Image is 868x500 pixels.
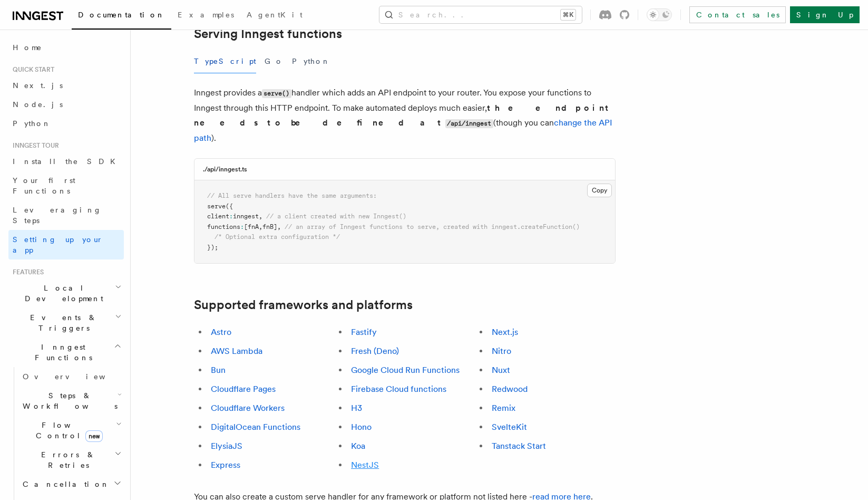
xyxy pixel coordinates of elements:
a: Examples [171,3,240,28]
span: Features [8,268,44,276]
a: Nuxt [492,365,510,375]
button: Search...⌘K [379,6,582,23]
a: Node.js [8,95,124,114]
span: , [277,223,281,230]
a: Setting up your app [8,230,124,259]
a: Next.js [492,327,518,337]
a: Fresh (Deno) [351,346,399,356]
button: Errors & Retries [18,445,124,475]
a: Install the SDK [8,152,124,171]
a: Serving Inngest functions [194,26,342,41]
span: Next.js [13,81,63,90]
span: Your first Functions [13,176,75,195]
span: : [240,223,244,230]
span: Home [13,42,42,53]
a: NestJS [351,460,379,470]
span: // an array of Inngest functions to serve, created with inngest.createFunction() [285,223,580,230]
a: Python [8,114,124,133]
a: Firebase Cloud functions [351,384,446,394]
span: Local Development [8,283,115,304]
span: Overview [23,372,131,381]
a: DigitalOcean Functions [211,422,300,432]
a: Nitro [492,346,511,356]
span: fnB] [262,223,277,230]
a: Cloudflare Workers [211,403,285,413]
a: Express [211,460,240,470]
a: Bun [211,365,226,375]
a: Supported frameworks and platforms [194,297,413,312]
span: Errors & Retries [18,449,114,470]
span: Install the SDK [13,157,122,166]
a: Google Cloud Run Functions [351,365,460,375]
span: Flow Control [18,420,116,441]
a: Documentation [72,3,171,30]
a: Astro [211,327,231,337]
button: Local Development [8,278,124,308]
span: Documentation [78,11,165,19]
a: ElysiaJS [211,441,242,451]
a: Leveraging Steps [8,200,124,230]
a: Cloudflare Pages [211,384,276,394]
span: Examples [178,11,234,19]
a: Overview [18,367,124,386]
span: Node.js [13,100,63,109]
span: // All serve handlers have the same arguments: [207,192,377,199]
span: : [229,213,233,220]
kbd: ⌘K [561,9,576,20]
span: , [259,223,262,230]
a: SvelteKit [492,422,527,432]
span: Setting up your app [13,235,103,254]
span: inngest [233,213,259,220]
button: Steps & Workflows [18,386,124,416]
h3: ./api/inngest.ts [203,165,247,174]
a: Redwood [492,384,528,394]
p: Inngest provides a handler which adds an API endpoint to your router. You expose your functions t... [194,85,616,146]
span: AgentKit [247,11,303,19]
a: Contact sales [689,6,786,23]
a: Koa [351,441,365,451]
button: Python [292,50,330,73]
span: functions [207,223,240,230]
span: ({ [226,203,233,210]
a: Remix [492,403,515,413]
button: Flow Controlnew [18,416,124,445]
span: /* Optional extra configuration */ [214,233,340,241]
span: new [85,430,103,442]
a: Home [8,38,124,57]
span: Steps & Workflows [18,390,118,411]
span: [fnA [244,223,259,230]
button: Cancellation [18,475,124,494]
a: AWS Lambda [211,346,262,356]
button: Inngest Functions [8,338,124,367]
span: , [259,213,262,220]
button: Events & Triggers [8,308,124,338]
span: Events & Triggers [8,312,115,333]
a: AgentKit [240,3,309,28]
span: Quick start [8,65,54,74]
a: Your first Functions [8,171,124,200]
a: Next.js [8,76,124,95]
a: Sign Up [790,6,860,23]
a: Fastify [351,327,377,337]
button: Toggle dark mode [647,8,672,21]
code: serve() [262,89,291,98]
span: serve [207,203,226,210]
span: Inngest Functions [8,342,114,363]
a: Hono [351,422,372,432]
span: Leveraging Steps [13,206,102,225]
button: Go [265,50,284,73]
button: TypeScript [194,50,256,73]
span: client [207,213,229,220]
span: }); [207,244,218,251]
code: /api/inngest [445,119,493,128]
span: // a client created with new Inngest() [266,213,406,220]
a: Tanstack Start [492,441,546,451]
span: Python [13,119,51,128]
a: H3 [351,403,362,413]
span: Inngest tour [8,141,59,150]
button: Copy [587,184,612,197]
span: Cancellation [18,479,110,489]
